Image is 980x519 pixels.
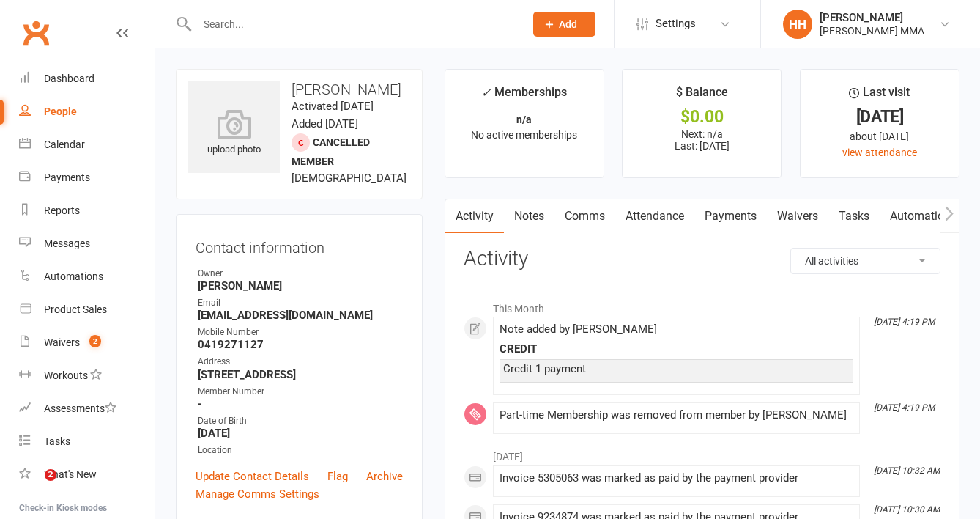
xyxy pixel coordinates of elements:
strong: - [198,397,403,411]
span: 2 [45,469,56,481]
h3: Contact information [196,234,403,256]
div: Email [198,296,403,310]
h3: Activity [464,248,940,270]
strong: [STREET_ADDRESS] [198,368,403,381]
div: about [DATE] [814,128,946,144]
a: Product Sales [19,293,155,326]
a: view attendance [842,147,917,158]
div: Owner [198,267,403,281]
li: This Month [464,293,940,317]
time: Activated [DATE] [292,100,374,113]
a: Assessments [19,392,155,425]
div: Dashboard [44,73,94,84]
span: [DEMOGRAPHIC_DATA] [292,172,407,185]
a: Payments [694,199,767,233]
a: Clubworx [18,15,54,51]
div: Location [198,443,403,457]
div: Invoice 5305063 was marked as paid by the payment provider [500,472,853,485]
div: Reports [44,205,80,216]
div: [DATE] [814,109,946,125]
div: Member Number [198,385,403,399]
div: Tasks [44,435,70,447]
time: Added [DATE] [292,117,358,130]
div: Assessments [44,402,116,414]
a: Waivers 2 [19,326,155,359]
div: upload photo [188,109,280,158]
a: Messages [19,227,155,260]
span: No active memberships [471,129,577,141]
div: Mobile Number [198,325,403,339]
div: People [44,106,77,117]
a: Reports [19,194,155,227]
p: Next: n/a Last: [DATE] [636,128,768,152]
div: [PERSON_NAME] [820,11,924,24]
a: People [19,95,155,128]
div: Workouts [44,369,88,381]
i: [DATE] 4:19 PM [874,317,935,327]
a: Update Contact Details [196,468,309,485]
div: Address [198,355,403,369]
div: Credit 1 payment [503,363,850,375]
div: CREDIT [500,343,853,356]
span: Add [559,18,577,30]
strong: n/a [516,114,532,125]
a: Flag [327,468,348,485]
a: Notes [504,199,554,233]
strong: [EMAIL_ADDRESS][DOMAIN_NAME] [198,309,403,322]
div: Payments [44,172,90,183]
strong: [PERSON_NAME] [198,279,403,292]
a: Attendance [615,199,694,233]
a: Comms [554,199,615,233]
button: Add [533,12,595,37]
a: Calendar [19,128,155,161]
strong: 0419271127 [198,338,403,351]
a: Automations [880,199,967,233]
div: Waivers [44,336,80,348]
div: Part-time Membership was removed from member by [PERSON_NAME] [500,409,853,422]
a: Workouts [19,359,155,392]
a: Manage Comms Settings [196,485,319,503]
div: Calendar [44,139,85,150]
div: Last visit [849,83,910,109]
div: Automations [44,270,103,282]
div: HH [783,10,812,39]
a: Tasks [19,425,155,458]
i: ✓ [481,86,491,100]
a: Archive [366,468,403,485]
a: Activity [445,199,504,233]
strong: [DATE] [198,427,403,440]
span: 2 [89,335,101,347]
iframe: Intercom live chat [15,469,50,504]
div: Note added by [PERSON_NAME] [500,323,853,336]
span: Cancelled member [292,136,370,167]
div: Memberships [481,83,567,110]
div: Product Sales [44,303,107,315]
i: [DATE] 4:19 PM [874,402,935,413]
a: Tasks [828,199,880,233]
a: What's New [19,458,155,491]
i: [DATE] 10:32 AM [874,465,940,476]
li: [DATE] [464,441,940,465]
input: Search... [193,14,514,34]
div: Date of Birth [198,414,403,428]
div: $ Balance [676,83,728,109]
div: $0.00 [636,109,768,125]
a: Payments [19,161,155,194]
div: What's New [44,468,97,480]
a: Automations [19,260,155,293]
i: [DATE] 10:30 AM [874,504,940,515]
h3: [PERSON_NAME] [188,81,410,97]
span: Settings [656,7,696,40]
div: [PERSON_NAME] MMA [820,24,924,37]
a: Dashboard [19,62,155,95]
a: Waivers [767,199,828,233]
div: Messages [44,238,90,249]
